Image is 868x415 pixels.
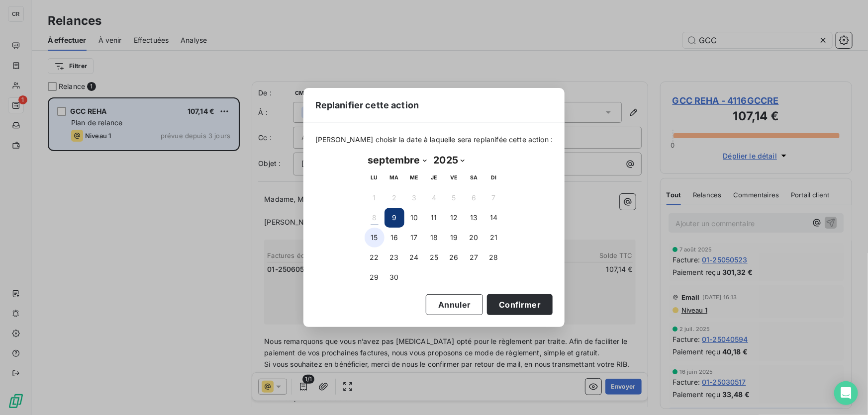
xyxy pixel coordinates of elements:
button: 28 [484,248,504,267]
button: 1 [365,188,385,208]
button: 23 [385,248,404,267]
th: vendredi [444,168,464,188]
button: 24 [404,248,424,267]
button: 16 [385,228,404,248]
button: 14 [484,208,504,228]
button: 13 [464,208,484,228]
button: 27 [464,248,484,267]
th: lundi [365,168,385,188]
button: 20 [464,228,484,248]
button: 21 [484,228,504,248]
button: 12 [444,208,464,228]
th: dimanche [484,168,504,188]
span: Replanifier cette action [315,98,419,112]
th: mardi [385,168,404,188]
button: 25 [424,248,444,267]
th: jeudi [424,168,444,188]
th: samedi [464,168,484,188]
button: 7 [484,188,504,208]
button: Confirmer [487,294,553,315]
button: 22 [365,248,385,267]
button: 2 [385,188,404,208]
button: 6 [464,188,484,208]
th: mercredi [404,168,424,188]
button: 4 [424,188,444,208]
button: 26 [444,248,464,267]
button: 19 [444,228,464,248]
button: 30 [385,267,404,287]
button: 15 [365,228,385,248]
button: 5 [444,188,464,208]
button: 10 [404,208,424,228]
button: Annuler [426,294,483,315]
div: Open Intercom Messenger [834,381,858,405]
button: 29 [365,267,385,287]
span: [PERSON_NAME] choisir la date à laquelle sera replanifée cette action : [315,135,553,145]
button: 8 [365,208,385,228]
button: 3 [404,188,424,208]
button: 18 [424,228,444,248]
button: 11 [424,208,444,228]
button: 9 [385,208,404,228]
button: 17 [404,228,424,248]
